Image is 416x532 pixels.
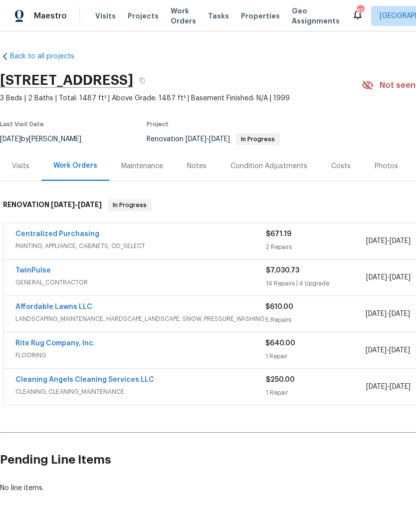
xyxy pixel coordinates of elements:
[15,303,92,310] a: Affordable Lawns LLC
[265,351,365,361] div: 1 Repair
[265,340,295,347] span: $640.00
[12,161,29,171] div: Visits
[15,241,266,251] span: PAINTING, APPLIANCE, CABINETS, OD_SELECT
[366,274,387,281] span: [DATE]
[209,136,230,143] span: [DATE]
[266,231,291,238] span: $671.19
[266,267,299,274] span: $7,030.73
[15,376,154,383] a: Cleaning Angels Cleaning Services LLC
[331,161,351,171] div: Costs
[78,201,102,208] span: [DATE]
[366,236,411,246] span: -
[389,310,410,317] span: [DATE]
[15,314,265,324] span: LANDSCAPING_MAINTENANCE, HARDSCAPE_LANDSCAPE, SNOW, PRESSURE_WASHING
[186,136,230,143] span: -
[366,310,387,317] span: [DATE]
[147,121,169,127] span: Project
[15,387,266,397] span: CLEANING, CLEANING_MAINTENANCE
[266,278,366,288] div: 14 Repairs | 4 Upgrade
[34,11,67,21] span: Maestro
[51,201,102,208] span: -
[15,277,266,287] span: GENERAL_CONTRACTOR
[15,231,99,238] a: Centralized Purchasing
[357,6,364,16] div: 65
[186,136,207,143] span: [DATE]
[390,274,411,281] span: [DATE]
[3,199,102,211] h6: RENOVATION
[208,12,229,19] span: Tasks
[15,340,95,347] a: Rite Rug Company, Inc.
[390,383,411,390] span: [DATE]
[266,376,295,383] span: $250.00
[121,161,163,171] div: Maintenance
[53,161,97,171] div: Work Orders
[375,161,398,171] div: Photos
[389,347,410,354] span: [DATE]
[133,71,151,89] button: Copy Address
[171,6,196,26] span: Work Orders
[366,347,387,354] span: [DATE]
[265,315,365,325] div: 5 Repairs
[292,6,340,26] span: Geo Assignments
[51,201,75,208] span: [DATE]
[366,382,411,392] span: -
[15,350,265,360] span: FLOORING
[95,11,116,21] span: Visits
[265,303,293,310] span: $610.00
[230,161,307,171] div: Condition Adjustments
[241,11,280,21] span: Properties
[366,272,411,282] span: -
[366,238,387,245] span: [DATE]
[366,345,410,355] span: -
[266,242,366,252] div: 2 Repairs
[237,136,279,142] span: In Progress
[128,11,159,21] span: Projects
[15,267,51,274] a: TwinPulse
[390,238,411,245] span: [DATE]
[109,200,151,210] span: In Progress
[366,383,387,390] span: [DATE]
[147,136,280,143] span: Renovation
[266,388,366,398] div: 1 Repair
[187,161,207,171] div: Notes
[366,309,410,319] span: -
